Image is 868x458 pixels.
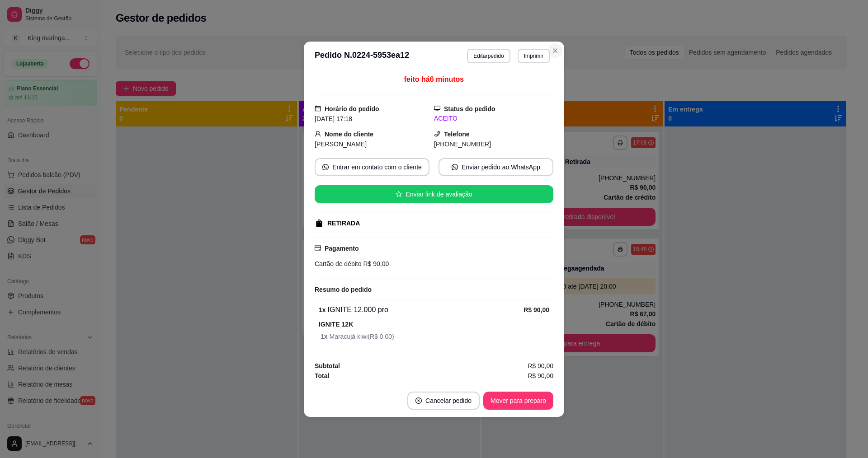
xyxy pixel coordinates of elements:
[319,321,353,328] strong: IGNITE 12K
[315,245,321,251] span: credit-card
[524,306,549,313] strong: R$ 90,00
[315,185,553,203] button: starEnviar link de avaliação
[315,131,321,137] span: user
[528,371,553,381] span: R$ 90,00
[315,49,409,63] h3: Pedido N. 0224-5953ea12
[444,105,495,112] strong: Status do pedido
[404,75,464,83] span: feito há 6 minutos
[439,158,553,176] button: whats-appEnviar pedido ao WhatsApp
[407,392,480,410] button: close-circleCancelar pedido
[528,361,553,371] span: R$ 90,00
[315,286,372,293] strong: Resumo do pedido
[319,304,524,315] div: IGNITE 12.000 pro
[327,219,360,228] div: RETIRADA
[315,140,367,148] span: [PERSON_NAME]
[321,333,329,340] strong: 1 x
[434,114,553,123] div: ACEITO
[319,306,326,313] strong: 1 x
[434,105,440,112] span: desktop
[483,392,553,410] button: Mover para preparo
[315,260,362,267] span: Cartão de débito
[322,164,329,170] span: whats-app
[315,372,329,379] strong: Total
[396,191,402,197] span: star
[518,49,550,63] button: Imprimir
[325,105,379,112] strong: Horário do pedido
[315,158,429,176] button: whats-appEntrar em contato com o cliente
[362,260,389,267] span: R$ 90,00
[415,397,422,404] span: close-circle
[321,332,549,341] span: Maracujá kiwi ( R$ 0,00 )
[315,362,340,369] strong: Subtotal
[325,245,359,252] strong: Pagamento
[315,115,352,122] span: [DATE] 17:18
[315,105,321,112] span: calendar
[444,131,470,138] strong: Telefone
[467,49,510,63] button: Editarpedido
[434,140,491,148] span: [PHONE_NUMBER]
[452,164,458,170] span: whats-app
[325,131,373,138] strong: Nome do cliente
[434,131,440,137] span: phone
[548,43,562,58] button: Close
